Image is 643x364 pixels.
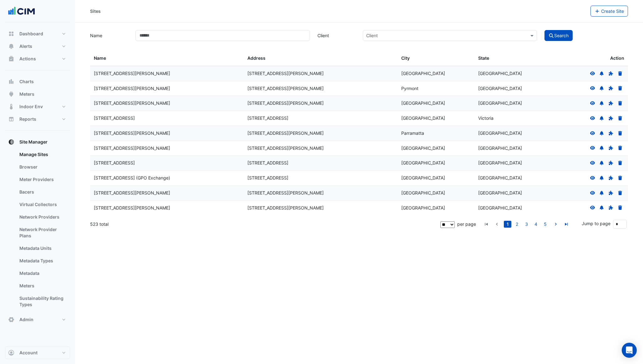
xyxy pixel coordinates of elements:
div: [GEOGRAPHIC_DATA] [401,174,471,182]
a: 3 [523,221,530,228]
a: Virtual Collectors [14,198,70,211]
span: Name [94,55,106,61]
a: Sustainability Rating Types [14,292,70,311]
a: Delete Site [617,130,623,136]
div: [GEOGRAPHIC_DATA] [401,205,471,212]
app-icon: Charts [8,78,14,85]
span: Action [610,55,624,62]
div: [STREET_ADDRESS][PERSON_NAME] [94,205,240,212]
div: [STREET_ADDRESS][PERSON_NAME] [94,70,240,77]
div: Open Intercom Messenger [622,343,637,358]
span: Site Manager [19,139,48,145]
button: Meters [5,88,70,100]
button: Actions [5,53,70,65]
label: Name [86,30,132,41]
button: Search [544,30,573,41]
div: [STREET_ADDRESS][PERSON_NAME] [247,100,393,107]
div: [GEOGRAPHIC_DATA] [401,190,471,197]
app-icon: Meters [8,91,14,97]
a: go to previous page [493,221,501,228]
a: 4 [532,221,539,228]
a: Delete Site [617,145,623,151]
span: Meters [19,91,34,97]
div: Sites [90,8,101,14]
div: [GEOGRAPHIC_DATA] [478,70,548,77]
a: Delete Site [617,205,623,210]
span: Account [19,350,38,356]
a: 1 [504,221,511,228]
div: [GEOGRAPHIC_DATA] [478,130,548,137]
div: Parramatta [401,130,471,137]
div: [STREET_ADDRESS] [247,159,393,167]
span: Dashboard [19,31,43,37]
a: Bacers [14,186,70,198]
span: Address [247,55,266,61]
span: City [401,55,410,61]
a: Metadata [14,267,70,280]
div: [GEOGRAPHIC_DATA] [478,85,548,92]
button: Alerts [5,40,70,53]
div: [STREET_ADDRESS][PERSON_NAME] [94,145,240,152]
div: [STREET_ADDRESS][PERSON_NAME] [94,130,240,137]
li: page 4 [531,221,540,228]
label: Jump to page [582,220,610,227]
div: [STREET_ADDRESS][PERSON_NAME] [247,130,393,137]
div: [GEOGRAPHIC_DATA] [401,100,471,107]
a: Meter Providers [14,173,70,186]
li: page 5 [540,221,550,228]
a: Network Providers [14,211,70,223]
div: [GEOGRAPHIC_DATA] [478,190,548,197]
a: Delete Site [617,175,623,180]
span: State [478,55,489,61]
a: Metadata Types [14,255,70,267]
div: [GEOGRAPHIC_DATA] [478,100,548,107]
div: Site Manager [5,148,70,313]
div: [STREET_ADDRESS][PERSON_NAME] [247,145,393,152]
a: 5 [541,221,549,228]
button: Dashboard [5,28,70,40]
a: go to next page [552,221,559,228]
div: [STREET_ADDRESS] [94,115,240,122]
div: [GEOGRAPHIC_DATA] [401,145,471,152]
div: [GEOGRAPHIC_DATA] [478,145,548,152]
span: Create Site [601,8,624,14]
span: Admin [19,316,33,323]
app-icon: Indoor Env [8,104,14,110]
div: [STREET_ADDRESS][PERSON_NAME] [247,205,393,212]
button: Create Site [590,6,628,17]
app-icon: Alerts [8,43,14,49]
div: [GEOGRAPHIC_DATA] [478,174,548,182]
div: 523 total [90,216,439,232]
span: per page [457,221,476,227]
div: [STREET_ADDRESS] (GPO Exchange) [94,174,240,182]
app-icon: Actions [8,56,14,62]
a: Manage Sites [14,148,70,161]
button: Charts [5,75,70,88]
a: Delete Site [617,190,623,195]
a: go to first page [483,221,490,228]
a: Delete Site [617,115,623,121]
div: [GEOGRAPHIC_DATA] [401,159,471,167]
div: [STREET_ADDRESS][PERSON_NAME] [247,190,393,197]
div: [STREET_ADDRESS] [247,115,393,122]
a: Delete Site [617,86,623,91]
app-icon: Reports [8,116,14,122]
app-icon: Dashboard [8,31,14,37]
a: Browser [14,161,70,173]
a: Delete Site [617,100,623,106]
div: [GEOGRAPHIC_DATA] [478,159,548,167]
div: [STREET_ADDRESS] [94,159,240,167]
div: [GEOGRAPHIC_DATA] [478,205,548,212]
a: Delete Site [617,160,623,165]
img: Company Logo [8,5,36,18]
div: [GEOGRAPHIC_DATA] [401,70,471,77]
div: Pyrmont [401,85,471,92]
div: [STREET_ADDRESS][PERSON_NAME] [247,70,393,77]
div: [STREET_ADDRESS] [247,174,393,182]
div: [STREET_ADDRESS][PERSON_NAME] [94,100,240,107]
span: Alerts [19,43,32,49]
a: Meters [14,280,70,292]
span: Actions [19,56,36,62]
div: Victoria [478,115,548,122]
div: [STREET_ADDRESS][PERSON_NAME] [94,85,240,92]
